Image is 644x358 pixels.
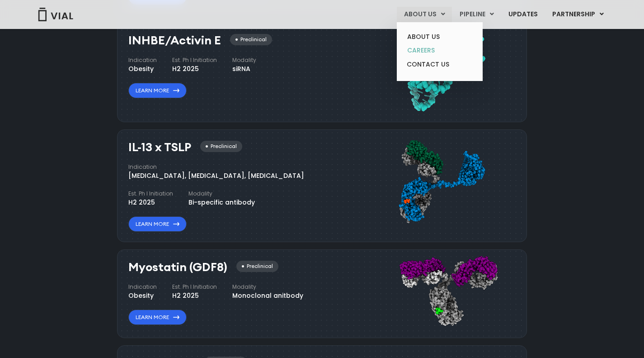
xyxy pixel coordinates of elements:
a: CAREERS [400,43,479,57]
div: Bi-specific antibody [188,198,255,207]
div: Preclinical [236,261,278,272]
h4: Indication [128,163,304,171]
div: H2 2025 [128,198,173,207]
h3: Myostatin (GDF8) [128,261,227,274]
h4: Est. Ph I Initiation [172,283,217,291]
a: Learn More [128,216,187,232]
a: ABOUT USMenu Toggle [397,7,452,22]
a: CONTACT US [400,57,479,72]
div: Preclinical [200,141,242,152]
a: UPDATES [501,7,545,22]
h4: Modality [188,190,255,198]
div: H2 2025 [172,291,217,301]
div: Monoclonal anitbody [232,291,303,301]
h4: Modality [232,283,303,291]
div: Obesity [128,64,157,74]
h4: Est. Ph I Initiation [128,190,173,198]
div: Obesity [128,291,157,301]
h3: IL-13 x TSLP [128,141,191,154]
a: Learn More [128,310,187,325]
h4: Indication [128,283,157,291]
a: PARTNERSHIPMenu Toggle [545,7,611,22]
h4: Indication [128,56,157,64]
h4: Modality [232,56,256,64]
div: H2 2025 [172,64,217,74]
a: Learn More [128,83,187,98]
a: PIPELINEMenu Toggle [452,7,501,22]
h4: Est. Ph I Initiation [172,56,217,64]
div: Preclinical [230,34,272,45]
div: siRNA [232,64,256,74]
a: ABOUT US [400,30,479,44]
h3: INHBE/Activin E [128,34,221,47]
img: Vial Logo [38,8,74,21]
div: [MEDICAL_DATA], [MEDICAL_DATA], [MEDICAL_DATA] [128,171,304,181]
